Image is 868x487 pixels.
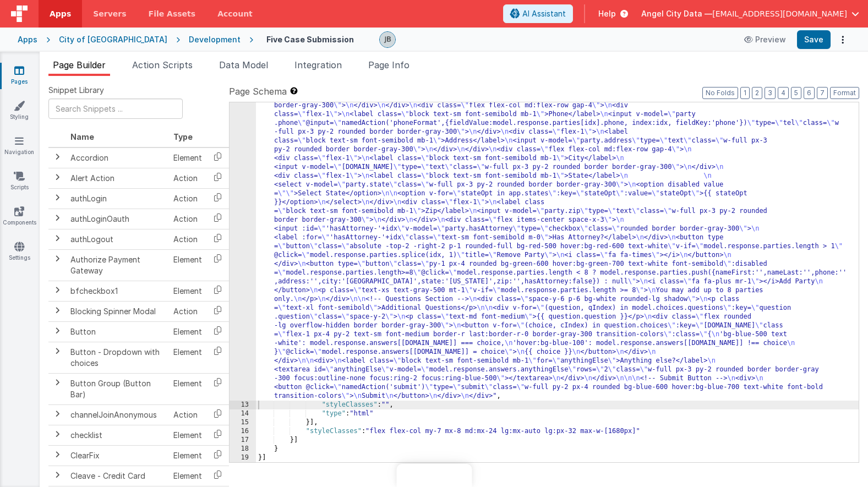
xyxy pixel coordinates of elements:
[149,8,196,19] span: File Assets
[66,445,169,466] td: ClearFix
[169,249,206,281] td: Element
[66,425,169,445] td: checklist
[93,8,126,19] span: Servers
[18,34,37,45] div: Apps
[266,35,354,43] h4: Five Case Submission
[50,8,71,19] span: Apps
[132,59,193,70] span: Action Scripts
[641,8,859,19] button: Angel City Data — [EMAIL_ADDRESS][DOMAIN_NAME]
[791,87,801,99] button: 5
[66,373,169,404] td: Button Group (Button Bar)
[66,466,169,486] td: Cleave - Credit Card
[169,373,206,404] td: Element
[169,445,206,466] td: Element
[503,4,573,23] button: AI Assistant
[778,87,789,99] button: 4
[169,301,206,321] td: Action
[740,87,750,99] button: 1
[173,132,193,141] span: Type
[66,168,169,188] td: Alert Action
[66,249,169,281] td: Authorize Payment Gateway
[830,87,859,99] button: Format
[48,99,183,119] input: Search Snippets ...
[189,34,241,45] div: Development
[230,445,256,453] div: 18
[169,425,206,445] td: Element
[169,342,206,373] td: Element
[817,87,828,99] button: 7
[48,85,104,96] span: Snippet Library
[70,132,94,141] span: Name
[66,301,169,321] td: Blocking Spinner Modal
[230,453,256,462] div: 19
[804,87,815,99] button: 6
[53,59,106,70] span: Page Builder
[230,436,256,445] div: 17
[702,87,738,99] button: No Folds
[169,321,206,342] td: Element
[230,418,256,427] div: 15
[169,209,206,229] td: Action
[169,466,206,486] td: Element
[66,281,169,301] td: bfcheckbox1
[380,32,395,47] img: 9990944320bbc1bcb8cfbc08cd9c0949
[712,8,847,19] span: [EMAIL_ADDRESS][DOMAIN_NAME]
[66,229,169,249] td: authLogout
[230,401,256,409] div: 13
[169,168,206,188] td: Action
[169,281,206,301] td: Element
[294,59,342,70] span: Integration
[66,321,169,342] td: Button
[169,229,206,249] td: Action
[368,59,410,70] span: Page Info
[396,464,472,487] iframe: Marker.io feedback button
[66,188,169,209] td: authLogin
[752,87,762,99] button: 2
[59,34,167,45] div: City of [GEOGRAPHIC_DATA]
[641,8,712,19] span: Angel City Data —
[169,147,206,168] td: Element
[66,342,169,373] td: Button - Dropdown with choices
[598,8,616,19] span: Help
[169,404,206,425] td: Action
[219,59,268,70] span: Data Model
[522,8,566,19] span: AI Assistant
[66,404,169,425] td: channelJoinAnonymous
[230,427,256,436] div: 16
[229,85,287,98] span: Page Schema
[169,188,206,209] td: Action
[66,147,169,168] td: Accordion
[797,30,831,49] button: Save
[835,32,850,47] button: Options
[765,87,776,99] button: 3
[230,409,256,418] div: 14
[738,31,793,48] button: Preview
[66,209,169,229] td: authLoginOauth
